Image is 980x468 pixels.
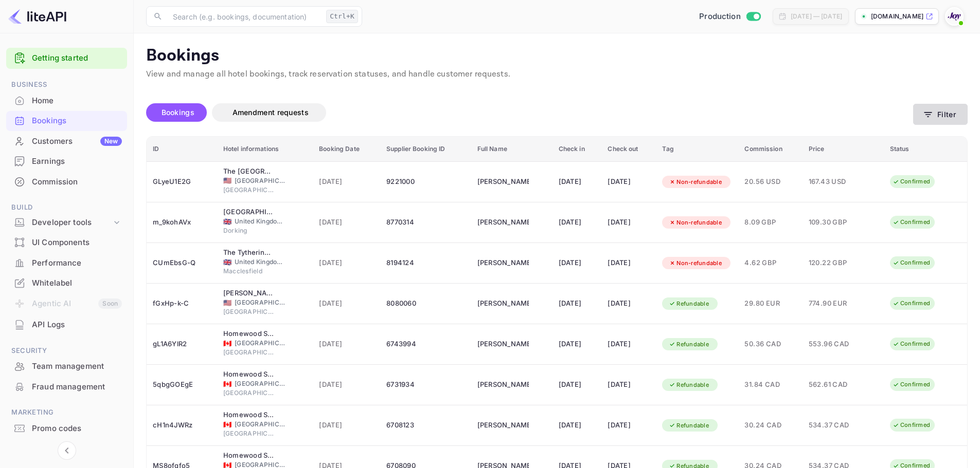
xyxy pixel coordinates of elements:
span: Macclesfield [223,267,275,276]
div: The Tytherington [223,248,275,258]
a: Fraud management [6,377,127,396]
div: [DATE] [608,377,650,393]
div: [DATE] — [DATE] [791,12,842,21]
div: Fraud management [6,377,127,397]
span: Canada [223,340,231,347]
span: [DATE] [319,420,374,431]
span: 774.90 EUR [809,298,860,309]
div: [DATE] [559,255,596,271]
div: Homewood Suites by Hilton Waterloo/St. Jacobs [223,329,275,339]
span: [GEOGRAPHIC_DATA] [223,307,275,316]
div: 8770314 [386,214,465,231]
div: [DATE] [608,174,650,190]
span: Bookings [162,108,194,117]
span: Production [699,11,741,23]
span: Canada [223,421,231,428]
div: GLyeU1E2G [153,174,211,190]
div: Wotton House Country Estate Hotel [223,207,275,217]
div: [DATE] [559,214,596,231]
div: [DATE] [608,417,650,434]
span: Canada [223,381,231,387]
a: Earnings [6,152,127,171]
th: Supplier Booking ID [380,137,471,162]
div: API Logs [32,319,122,331]
div: account-settings tabs [146,103,913,122]
div: [DATE] [608,295,650,312]
th: Status [884,137,967,162]
div: [DATE] [559,377,596,393]
div: Developer tools [32,217,112,229]
div: Confirmed [886,338,937,350]
div: gL1A6YlR2 [153,336,211,352]
div: [DATE] [608,214,650,231]
th: Booking Date [313,137,380,162]
th: Full Name [471,137,553,162]
span: Build [6,202,127,213]
div: 6743994 [386,336,465,352]
div: Confirmed [886,419,937,432]
span: 50.36 CAD [744,339,796,350]
span: [DATE] [319,176,374,188]
span: 30.24 CAD [744,420,796,431]
span: [GEOGRAPHIC_DATA] [235,298,286,307]
div: Earnings [32,156,122,167]
div: [DATE] [608,336,650,352]
div: Homewood Suites by Hilton Waterloo/St. Jacobs [223,451,275,461]
th: Hotel informations [217,137,313,162]
div: 9221000 [386,174,465,190]
a: Commission [6,172,127,191]
div: fGxHp-k-C [153,295,211,312]
div: Confirmed [886,256,937,269]
span: [GEOGRAPHIC_DATA] [223,185,275,195]
div: 8080060 [386,295,465,312]
div: Team management [32,361,122,372]
div: m_9kohAVx [153,214,211,231]
span: Dorking [223,226,275,235]
span: United Kingdom of [GEOGRAPHIC_DATA] and [GEOGRAPHIC_DATA] [235,257,286,267]
span: United States of America [223,299,231,306]
div: Nicholas Platt [477,295,529,312]
div: Ctrl+K [326,10,358,23]
span: 120.22 GBP [809,257,860,269]
div: Getting started [6,48,127,69]
th: Price [803,137,884,162]
div: Bookings [6,111,127,131]
div: Refundable [662,338,716,351]
span: 29.80 EUR [744,298,796,309]
p: View and manage all hotel bookings, track reservation statuses, and handle customer requests. [146,68,968,81]
p: Bookings [146,46,968,66]
div: Commission [6,172,127,192]
div: Promo codes [32,423,122,435]
span: [DATE] [319,257,374,269]
span: 8.09 GBP [744,217,796,228]
a: Bookings [6,111,127,130]
div: Confirmed [886,378,937,391]
span: [GEOGRAPHIC_DATA] [223,348,275,357]
span: [GEOGRAPHIC_DATA] [235,176,286,185]
a: Whitelabel [6,273,127,292]
span: 109.30 GBP [809,217,860,228]
div: Michael Platt [477,377,529,393]
th: Check in [553,137,602,162]
span: Amendment requests [233,108,309,117]
div: Earnings [6,152,127,172]
th: Check out [601,137,656,162]
a: Getting started [32,52,122,64]
div: Refundable [662,379,716,391]
th: Commission [738,137,802,162]
span: [DATE] [319,298,374,309]
div: Timothy Platt [477,174,529,190]
div: cH1n4JWRz [153,417,211,434]
div: Confirmed [886,216,937,229]
div: UI Components [6,233,127,253]
div: Confirmed [886,175,937,188]
div: [DATE] [559,417,596,434]
span: [GEOGRAPHIC_DATA] [223,429,275,438]
div: Refundable [662,419,716,432]
a: API Logs [6,315,127,334]
span: United Kingdom of Great Britain and Northern Ireland [223,218,231,225]
div: Home [6,91,127,111]
input: Search (e.g. bookings, documentation) [167,6,322,27]
div: Whitelabel [32,277,122,289]
span: [GEOGRAPHIC_DATA] [223,388,275,398]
